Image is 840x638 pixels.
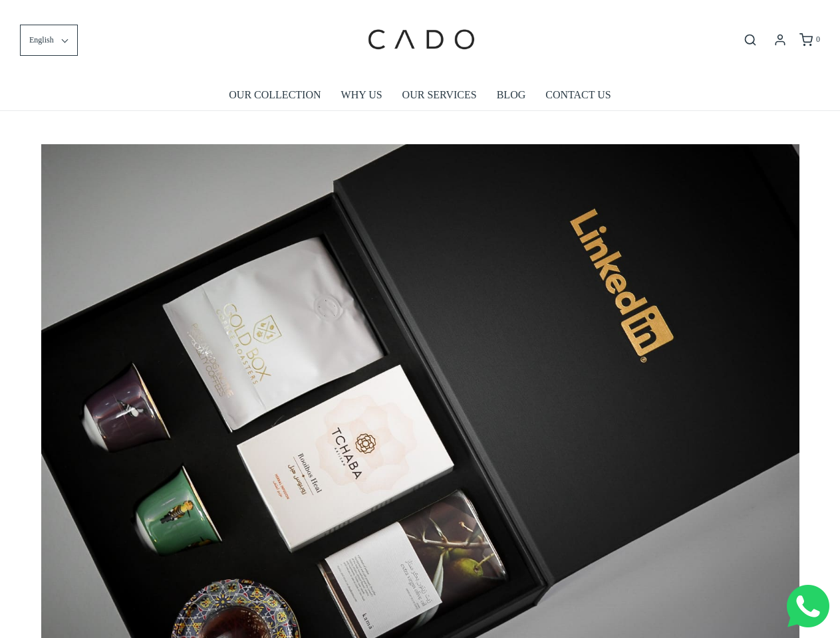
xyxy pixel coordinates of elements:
a: 0 [798,33,820,47]
button: Open search bar [738,33,762,47]
span: Company name [379,56,445,66]
a: OUR COLLECTION [229,80,321,110]
span: Last name [379,1,422,12]
img: Whatsapp [787,585,829,627]
span: Number of gifts [379,110,442,121]
a: CONTACT US [545,80,611,110]
a: WHY US [341,80,382,110]
button: English [20,25,78,56]
span: English [29,34,54,47]
a: BLOG [497,80,526,110]
span: 0 [816,35,820,44]
img: cadogifting [364,10,477,70]
a: OUR SERVICES [402,80,477,110]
